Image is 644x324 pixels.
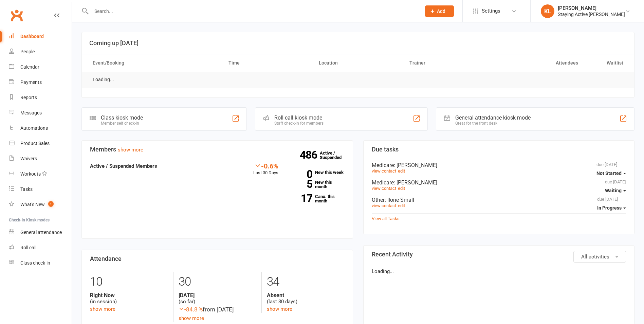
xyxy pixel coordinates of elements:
[437,8,445,14] span: Add
[385,197,414,203] span: : Ilone Small
[289,179,312,189] strong: 5
[90,306,115,312] a: show more
[455,114,531,121] div: General attendance kiosk mode
[289,193,312,203] strong: 17
[289,194,345,203] a: 17Canx. this month
[372,146,626,153] h3: Due tasks
[20,245,36,250] div: Roll call
[90,255,345,262] h3: Attendance
[90,292,168,305] div: (in session)
[372,267,626,275] p: Loading...
[118,147,143,153] a: show more
[597,205,622,211] span: In Progress
[494,54,584,72] th: Attendees
[267,306,292,312] a: show more
[482,3,500,19] span: Settings
[9,44,72,59] a: People
[541,4,554,18] div: KL
[313,54,403,72] th: Location
[596,170,622,176] span: Not Started
[274,114,324,121] div: Roll call kiosk mode
[20,230,62,235] div: General attendance
[289,180,345,189] a: 5New this month
[372,168,396,174] a: view contact
[9,255,72,271] a: Class kiosk mode
[9,90,72,105] a: Reports
[372,251,626,258] h3: Recent Activity
[179,306,203,313] span: -84.8 %
[372,162,626,168] div: Medicare
[87,72,120,88] td: Loading...
[398,186,405,191] a: edit
[9,225,72,240] a: General attendance kiosk mode
[558,11,625,17] div: Staying Active [PERSON_NAME]
[267,292,345,299] strong: Absent
[300,150,320,160] strong: 486
[289,170,345,175] a: 0New this week
[9,166,72,182] a: Workouts
[289,169,312,179] strong: 0
[20,171,41,177] div: Workouts
[89,40,627,47] h3: Coming up [DATE]
[20,64,39,70] div: Calendar
[87,54,222,72] th: Event/Booking
[20,156,37,161] div: Waivers
[605,188,622,193] span: Waiting
[253,162,278,177] div: Last 30 Days
[90,292,168,299] strong: Right Now
[267,292,345,305] div: (last 30 days)
[20,125,48,131] div: Automations
[9,197,72,212] a: What's New1
[20,186,33,192] div: Tasks
[179,272,256,292] div: 30
[267,272,345,292] div: 34
[372,179,626,186] div: Medicare
[20,141,50,146] div: Product Sales
[179,305,256,314] div: from [DATE]
[9,240,72,255] a: Roll call
[558,5,625,11] div: [PERSON_NAME]
[372,216,400,221] a: View all Tasks
[101,114,143,121] div: Class kiosk mode
[597,202,626,214] button: In Progress
[222,54,313,72] th: Time
[596,167,626,179] button: Not Started
[584,54,629,72] th: Waitlist
[9,29,72,44] a: Dashboard
[20,260,50,266] div: Class check-in
[20,202,45,207] div: What's New
[20,110,42,115] div: Messages
[179,292,256,299] strong: [DATE]
[573,251,626,263] button: All activities
[20,34,44,39] div: Dashboard
[372,197,626,203] div: Other
[20,95,37,100] div: Reports
[403,54,494,72] th: Trainer
[394,179,437,186] span: : [PERSON_NAME]
[9,59,72,75] a: Calendar
[179,292,256,305] div: (so far)
[9,151,72,166] a: Waivers
[9,105,72,121] a: Messages
[398,203,405,208] a: edit
[89,6,416,16] input: Search...
[394,162,437,168] span: : [PERSON_NAME]
[274,121,324,126] div: Staff check-in for members
[253,162,278,169] div: -0.6%
[9,121,72,136] a: Automations
[372,203,396,208] a: view contact
[9,182,72,197] a: Tasks
[101,121,143,126] div: Member self check-in
[20,79,42,85] div: Payments
[8,7,25,24] a: Clubworx
[48,201,54,207] span: 1
[9,75,72,90] a: Payments
[90,272,168,292] div: 10
[9,136,72,151] a: Product Sales
[20,49,35,54] div: People
[455,121,531,126] div: Great for the front desk
[90,163,157,169] strong: Active / Suspended Members
[425,5,454,17] button: Add
[179,315,204,321] a: show more
[372,186,396,191] a: view contact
